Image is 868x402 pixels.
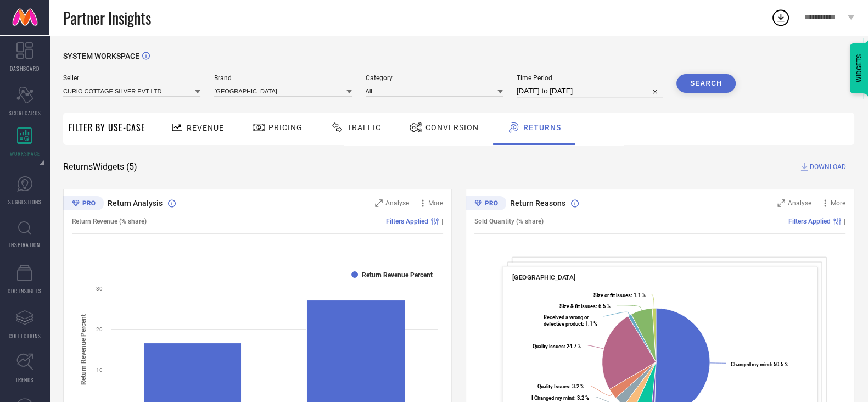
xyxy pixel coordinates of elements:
text: : 3.2 % [531,395,589,401]
tspan: Quality issues [533,343,564,349]
tspan: Size & fit issues [559,303,596,309]
span: TRENDS [15,376,34,384]
span: [GEOGRAPHIC_DATA] [512,273,576,281]
span: Time Period [517,74,663,82]
div: Open download list [771,8,791,27]
span: Revenue [187,124,224,132]
span: More [831,199,845,207]
span: More [428,199,443,207]
text: : 1.1 % [544,314,597,327]
span: INSPIRATION [9,241,40,249]
span: DOWNLOAD [810,161,846,172]
text: : 6.5 % [559,303,611,309]
span: Category [366,74,503,82]
tspan: Quality Issues [537,383,569,389]
tspan: Return Revenue Percent [80,314,87,384]
text: : 24.7 % [533,343,581,349]
text: : 3.2 % [537,383,584,389]
span: Brand [214,74,351,82]
text: : 1.1 % [593,292,645,298]
span: | [441,217,443,225]
tspan: Received a wrong or defective product [544,314,589,327]
text: 30 [96,286,103,292]
text: 20 [96,326,103,332]
input: Select time period [517,85,663,98]
span: Return Analysis [108,199,163,208]
tspan: Size or fit issues [593,292,630,298]
span: Return Revenue (% share) [72,217,147,225]
span: Analyse [788,199,811,207]
text: Return Revenue Percent [362,271,433,279]
span: Returns Widgets ( 5 ) [63,161,137,172]
span: Filters Applied [788,217,831,225]
span: Pricing [268,123,303,132]
text: : 50.5 % [731,361,788,367]
span: Sold Quantity (% share) [474,217,544,225]
span: Traffic [347,123,381,132]
tspan: I Changed my mind [531,395,574,401]
span: Conversion [425,123,479,132]
span: Returns [523,123,561,132]
span: Filters Applied [386,217,428,225]
span: COLLECTIONS [9,332,41,340]
span: Partner Insights [63,7,151,29]
span: Analyse [385,199,409,207]
span: Seller [63,74,200,82]
span: CDC INSIGHTS [8,287,42,295]
span: | [844,217,845,225]
div: Premium [63,196,104,213]
span: SUGGESTIONS [8,198,42,206]
span: Return Reasons [510,199,565,208]
svg: Zoom [375,199,383,207]
span: Filter By Use-Case [69,121,145,134]
span: SCORECARDS [9,109,41,117]
div: Premium [466,196,506,213]
svg: Zoom [777,199,785,207]
button: Search [676,74,736,93]
span: WORKSPACE [10,149,40,158]
span: SYSTEM WORKSPACE [63,52,139,60]
text: 10 [96,367,103,373]
span: DASHBOARD [10,64,40,72]
tspan: Changed my mind [731,361,771,367]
